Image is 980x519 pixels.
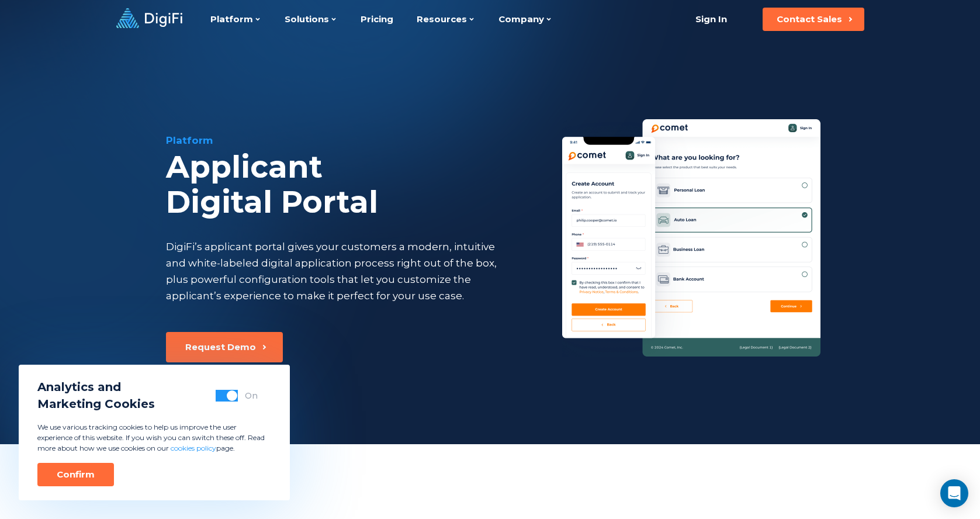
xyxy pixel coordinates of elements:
[763,8,864,31] button: Contact Sales
[37,396,155,413] span: Marketing Cookies
[166,332,283,362] button: Request Demo
[681,8,742,31] a: Sign In
[185,341,256,353] div: Request Demo
[777,13,842,25] div: Contact Sales
[940,479,968,507] div: Open Intercom Messenger
[166,238,498,304] div: DigiFi’s applicant portal gives your customers a modern, intuitive and white-labeled digital appl...
[37,422,271,454] p: We use various tracking cookies to help us improve the user experience of this website. If you wi...
[37,463,114,486] button: Confirm
[166,150,559,220] div: Applicant Digital Portal
[57,469,95,480] div: Confirm
[37,379,155,396] span: Analytics and
[245,390,258,402] div: On
[166,133,559,147] div: Platform
[171,444,216,452] a: cookies policy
